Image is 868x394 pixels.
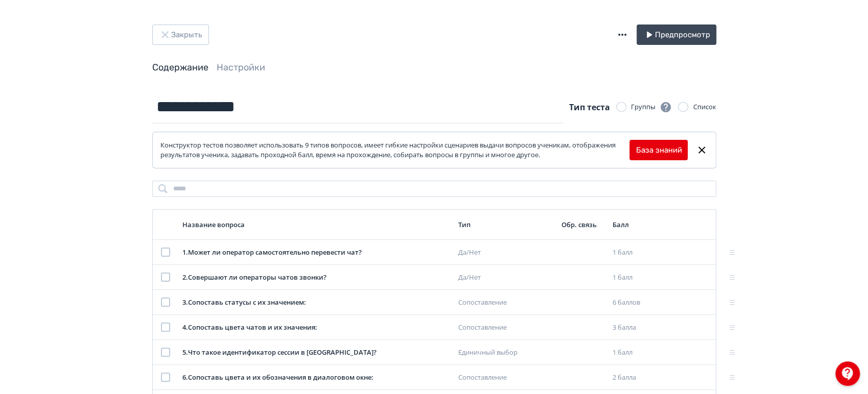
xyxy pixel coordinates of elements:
[458,273,553,283] div: Да/Нет
[613,273,650,283] div: 1 балл
[152,24,209,45] button: Закрыть
[693,102,716,112] div: Список
[182,373,450,383] div: 6 . Сопоставь цвета и их обозначения в диалоговом окне:
[182,220,450,229] div: Название вопроса
[637,24,716,45] button: Предпросмотр
[613,373,650,383] div: 2 балла
[182,248,450,258] div: 1 . Может ли оператор самостоятельно перевести чат?
[182,273,450,283] div: 2 . Совершают ли операторы чатов звонки?
[613,248,650,258] div: 1 балл
[569,102,610,113] span: Тип теста
[561,220,604,229] div: Обр. связь
[458,373,553,383] div: Сопоставление
[152,62,208,73] a: Содержание
[458,248,553,258] div: Да/Нет
[636,144,682,156] a: База знаний
[613,348,650,358] div: 1 балл
[458,348,553,358] div: Единичный выбор
[182,298,450,308] div: 3 . Сопоставь статусы с их значением:
[613,298,650,308] div: 6 баллов
[629,140,688,160] button: База знаний
[458,220,553,229] div: Тип
[458,323,553,333] div: Сопоставление
[458,298,553,308] div: Сопоставление
[613,323,650,333] div: 3 балла
[182,348,450,358] div: 5 . Что такое идентификатор сессии в [GEOGRAPHIC_DATA]?
[613,220,650,229] div: Балл
[160,140,630,160] div: Конструктор тестов позволяет использовать 9 типов вопросов, имеет гибкие настройки сценариев выда...
[631,101,672,113] div: Группы
[217,62,265,73] a: Настройки
[182,323,450,333] div: 4 . Сопоставь цвета чатов и их значения:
